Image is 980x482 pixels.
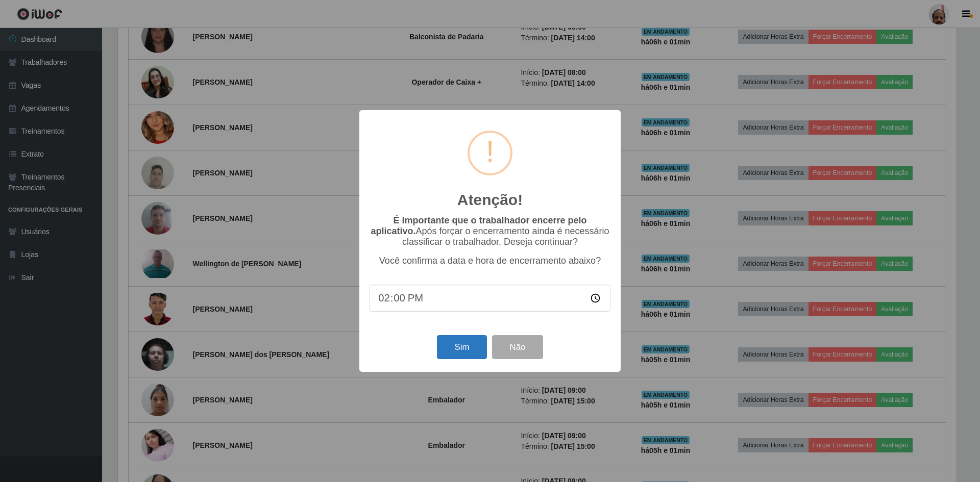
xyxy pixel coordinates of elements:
button: Não [492,335,543,359]
b: É importante que o trabalhador encerre pelo aplicativo. [371,215,586,236]
p: Após forçar o encerramento ainda é necessário classificar o trabalhador. Deseja continuar? [370,215,610,247]
button: Sim [437,335,486,359]
p: Você confirma a data e hora de encerramento abaixo? [370,256,610,266]
h2: Atenção! [457,191,523,209]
